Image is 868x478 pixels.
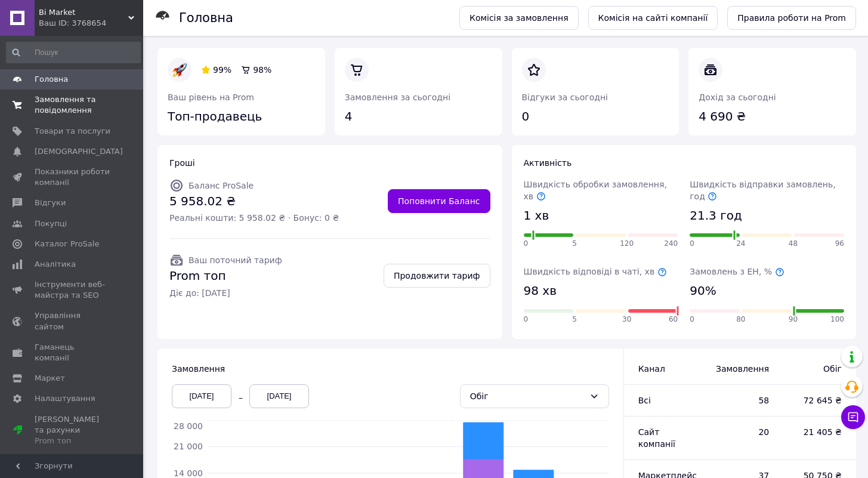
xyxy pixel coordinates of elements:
[524,314,529,325] span: 0
[35,74,68,85] span: Головна
[793,426,842,438] span: 21 405 ₴
[35,166,110,188] span: Показники роботи компанії
[524,158,572,168] span: Активність
[35,239,99,249] span: Каталог ProSale
[524,267,667,276] span: Швидкість відповіді в чаті, хв
[793,394,842,406] span: 72 645 ₴
[213,65,231,75] span: 99%
[6,42,141,63] input: Пошук
[669,314,678,325] span: 60
[572,239,577,249] span: 5
[35,146,123,157] span: [DEMOGRAPHIC_DATA]
[174,442,203,451] tspan: 21 000
[39,7,128,18] span: Bi Market
[727,6,856,30] a: Правила роботи на Prom
[830,314,844,325] span: 100
[35,342,110,363] span: Гаманець компанії
[388,189,490,213] a: Поповнити Баланс
[690,180,835,201] span: Швидкість відправки замовлень, год
[39,18,143,29] div: Ваш ID: 3768654
[35,279,110,301] span: Інструменти веб-майстра та SEO
[35,126,110,137] span: Товари та послуги
[35,198,66,208] span: Відгуки
[35,436,110,446] div: Prom топ
[174,421,203,431] tspan: 28 000
[172,364,225,374] span: Замовлення
[638,427,675,449] span: Сайт компанії
[835,239,844,249] span: 96
[384,264,490,288] a: Продовжити тариф
[35,94,110,116] span: Замовлення та повідомлення
[524,207,549,224] span: 1 хв
[715,426,769,438] span: 20
[35,373,65,384] span: Маркет
[169,267,282,285] span: Prom топ
[715,363,769,375] span: Замовлення
[841,405,865,429] button: Чат з покупцем
[620,239,634,249] span: 120
[690,314,694,325] span: 0
[736,239,745,249] span: 24
[470,390,585,403] div: Обіг
[189,255,282,265] span: Ваш поточний тариф
[35,310,110,332] span: Управління сайтом
[35,259,76,270] span: Аналітика
[169,193,339,210] span: 5 958.02 ₴
[169,158,195,168] span: Гроші
[789,239,798,249] span: 48
[174,468,203,478] tspan: 14 000
[638,364,665,374] span: Канал
[638,396,651,405] span: Всi
[664,239,678,249] span: 240
[169,212,339,224] span: Реальні кошти: 5 958.02 ₴ · Бонус: 0 ₴
[588,6,718,30] a: Комісія на сайті компанії
[736,314,745,325] span: 80
[253,65,271,75] span: 98%
[793,363,842,375] span: Обіг
[179,11,233,25] h1: Головна
[169,287,282,299] span: Діє до: [DATE]
[35,393,95,404] span: Налаштування
[249,384,309,408] div: [DATE]
[524,239,529,249] span: 0
[690,207,742,224] span: 21.3 год
[690,282,716,300] span: 90%
[524,282,557,300] span: 98 хв
[622,314,631,325] span: 30
[715,394,769,406] span: 58
[459,6,579,30] a: Комісія за замовлення
[524,180,667,201] span: Швидкість обробки замовлення, хв
[172,384,231,408] div: [DATE]
[572,314,577,325] span: 5
[690,239,694,249] span: 0
[35,218,67,229] span: Покупці
[690,267,784,276] span: Замовлень з ЕН, %
[789,314,798,325] span: 90
[35,414,110,447] span: [PERSON_NAME] та рахунки
[189,181,254,190] span: Баланс ProSale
